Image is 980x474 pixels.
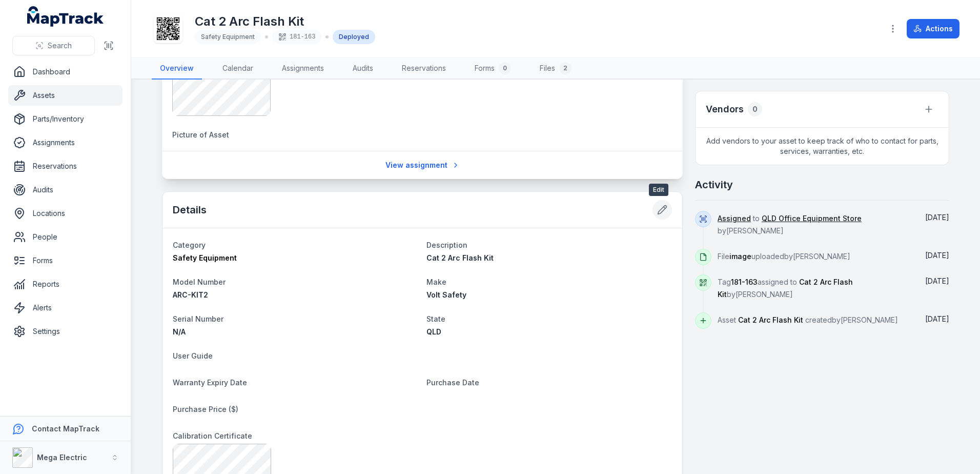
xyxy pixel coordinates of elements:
[48,41,72,51] span: Search
[718,315,898,324] span: Asset created by [PERSON_NAME]
[274,58,332,80] a: Assignments
[466,58,519,80] a: Forms0
[426,327,441,336] span: QLD
[925,251,949,260] time: 01/10/2025, 7:57:59 am
[8,109,122,129] a: Parts/Inventory
[748,102,762,116] div: 0
[173,253,237,262] span: Safety Equipment
[649,184,668,196] span: Edit
[173,241,206,249] span: Category
[729,252,751,261] span: image
[925,314,949,323] span: [DATE]
[173,327,186,336] span: N/A
[426,278,446,286] span: Make
[173,378,247,387] span: Warranty Expiry Date
[152,58,202,80] a: Overview
[925,276,949,285] span: [DATE]
[344,58,381,80] a: Audits
[426,314,445,323] span: State
[907,19,959,38] button: Actions
[333,30,375,44] div: Deployed
[173,314,223,323] span: Serial Number
[37,453,87,462] strong: Mega Electric
[214,58,261,80] a: Calendar
[8,274,122,294] a: Reports
[394,58,454,80] a: Reservations
[738,315,803,324] span: Cat 2 Arc Flash Kit
[706,102,744,116] h3: Vendors
[8,180,122,200] a: Audits
[173,203,207,217] h2: Details
[173,405,238,413] span: Purchase Price ($)
[172,130,229,139] span: Picture of Asset
[718,278,853,299] span: Tag assigned to by [PERSON_NAME]
[426,290,466,299] span: Volt Safety
[499,62,511,74] div: 0
[8,250,122,271] a: Forms
[426,241,467,249] span: Description
[532,58,580,80] a: Files2
[426,253,494,262] span: Cat 2 Arc Flash Kit
[718,213,751,224] a: Assigned
[925,213,949,222] span: [DATE]
[925,213,949,222] time: 01/10/2025, 7:59:26 am
[272,30,321,44] div: 181-163
[201,33,255,41] span: Safety Equipment
[8,203,122,224] a: Locations
[8,85,122,106] a: Assets
[8,132,122,153] a: Assignments
[695,177,733,192] h2: Activity
[12,36,95,55] button: Search
[8,298,122,318] a: Alerts
[27,6,104,27] a: MapTrack
[8,321,122,342] a: Settings
[925,276,949,285] time: 01/10/2025, 7:56:35 am
[32,424,99,433] strong: Contact MapTrack
[173,278,226,286] span: Model Number
[173,351,213,360] span: User Guide
[8,227,122,247] a: People
[718,214,862,235] span: to by [PERSON_NAME]
[718,252,850,261] span: File uploaded by [PERSON_NAME]
[762,213,862,224] a: QLD Office Equipment Store
[173,290,208,299] span: ARC-KIT2
[925,251,949,260] span: [DATE]
[559,62,571,74] div: 2
[173,431,252,440] span: Calibration Certificate
[8,62,122,82] a: Dashboard
[379,155,466,175] a: View assignment
[8,156,122,176] a: Reservations
[925,314,949,323] time: 01/10/2025, 7:56:35 am
[696,128,949,165] span: Add vendors to your asset to keep track of who to contact for parts, services, warranties, etc.
[195,13,375,30] h1: Cat 2 Arc Flash Kit
[731,278,758,286] span: 181-163
[426,378,479,387] span: Purchase Date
